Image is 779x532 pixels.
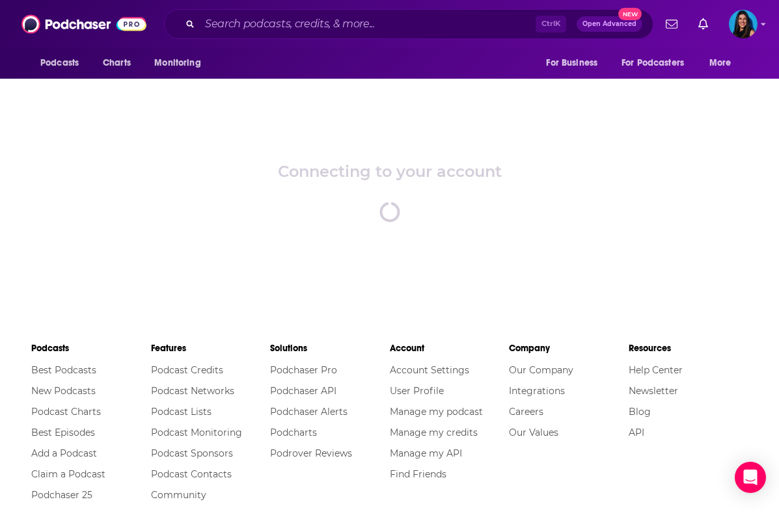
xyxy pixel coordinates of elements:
li: Features [151,337,271,360]
a: Podcast Lists [151,406,212,418]
a: Podchaser Pro [270,364,337,376]
a: API [629,427,644,438]
span: Charts [103,54,131,72]
a: Podcast Credits [151,364,223,376]
a: Find Friends [390,468,446,480]
a: New Podcasts [31,385,96,397]
a: Manage my podcast [390,406,483,418]
span: Open Advanced [582,21,636,27]
a: User Profile [390,385,444,397]
button: open menu [537,51,614,75]
li: Account [390,337,510,360]
button: open menu [700,51,748,75]
a: Claim a Podcast [31,468,105,480]
img: Podchaser - Follow, Share and Rate Podcasts [21,12,146,36]
a: Podcast Charts [31,406,101,418]
li: Solutions [270,337,390,360]
a: Add a Podcast [31,447,97,459]
li: Resources [629,337,748,360]
a: Integrations [509,385,565,397]
a: Manage my API [390,447,462,459]
a: Newsletter [629,385,678,397]
span: For Podcasters [622,54,684,72]
a: Podcast Networks [151,385,234,397]
span: New [618,8,642,20]
button: Show profile menu [729,10,758,38]
span: Podcasts [40,54,79,72]
a: Best Episodes [31,427,95,438]
div: Connecting to your account [278,162,502,181]
span: Logged in as kateyquinn [729,10,758,38]
button: open menu [31,51,96,75]
img: User Profile [729,10,758,38]
a: Podcharts [270,427,317,438]
a: Help Center [629,364,683,376]
a: Podcast Monitoring [151,427,242,438]
a: Podcast Contacts [151,468,232,480]
button: open menu [145,51,217,75]
a: Show notifications dropdown [661,13,683,35]
a: Manage my credits [390,427,478,438]
a: Community [151,489,206,501]
span: Ctrl K [536,16,566,33]
a: Show notifications dropdown [693,13,713,35]
a: Podrover Reviews [270,447,352,459]
span: For Business [546,54,597,72]
a: Best Podcasts [31,364,96,376]
button: Open AdvancedNew [577,16,642,32]
a: Podcast Sponsors [151,447,233,459]
a: Podchaser API [270,385,336,397]
a: Podchaser Alerts [270,406,348,418]
div: Search podcasts, credits, & more... [164,9,653,39]
a: Our Company [509,364,573,376]
span: Monitoring [154,54,200,72]
a: Careers [509,406,543,418]
span: More [709,54,731,72]
a: Account Settings [390,364,469,376]
a: Charts [94,51,139,75]
a: Our Values [509,427,558,438]
a: Podchaser 25 [31,489,92,501]
input: Search podcasts, credits, & more... [200,14,536,34]
a: Blog [629,406,651,418]
li: Company [509,337,629,360]
li: Podcasts [31,337,151,360]
div: Open Intercom Messenger [735,462,766,493]
button: open menu [613,51,703,75]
